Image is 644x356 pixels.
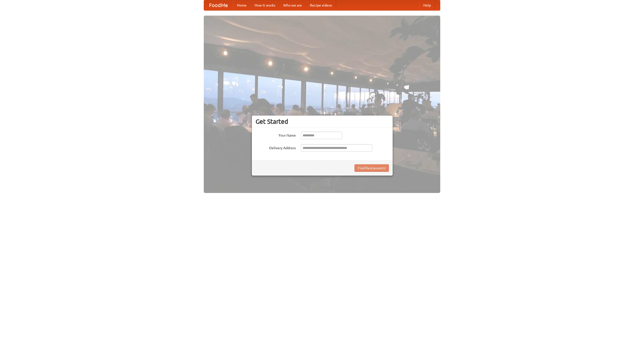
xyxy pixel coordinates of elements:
a: Help [419,0,435,10]
a: Who we are [279,0,306,10]
button: Find Restaurants! [354,164,389,172]
a: FoodMe [204,0,233,10]
a: Recipe videos [306,0,336,10]
h3: Get Started [256,118,389,125]
label: Your Name [256,132,296,138]
label: Delivery Address [256,144,296,150]
a: Home [233,0,251,10]
a: How it works [251,0,279,10]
